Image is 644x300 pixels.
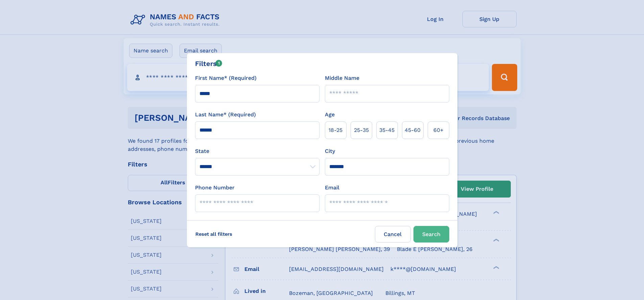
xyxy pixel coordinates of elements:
[195,74,257,82] label: First Name* (Required)
[433,126,444,134] span: 60+
[325,111,335,119] label: Age
[195,59,222,69] div: Filters
[325,74,359,82] label: Middle Name
[354,126,369,134] span: 25‑35
[375,226,411,243] label: Cancel
[379,126,395,134] span: 35‑45
[413,226,449,243] button: Search
[191,226,237,242] label: Reset all filters
[329,126,342,134] span: 18‑25
[195,111,256,119] label: Last Name* (Required)
[325,147,335,155] label: City
[405,126,421,134] span: 45‑60
[325,184,339,192] label: Email
[195,184,235,192] label: Phone Number
[195,147,319,155] label: State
